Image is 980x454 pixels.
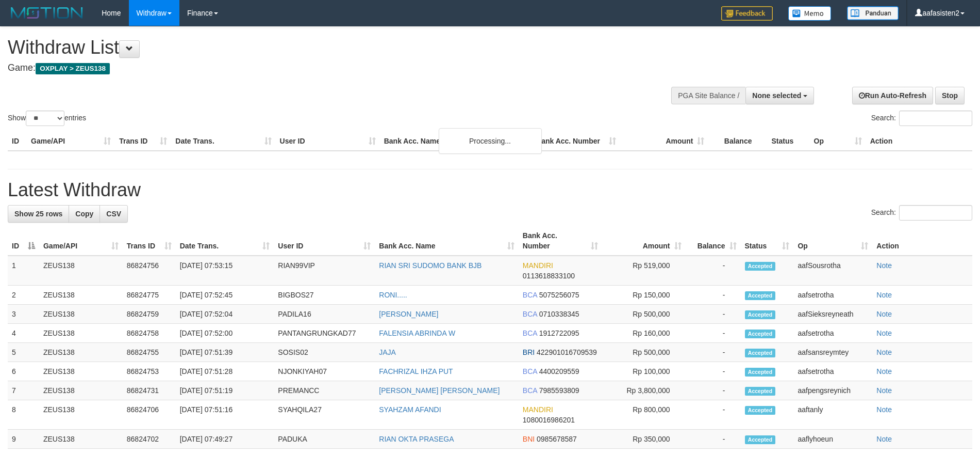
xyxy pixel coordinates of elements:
td: ZEUS138 [39,305,123,324]
a: FACHRIZAL IHZA PUT [379,367,453,375]
label: Show entries [8,111,86,126]
span: Accepted [745,387,776,396]
a: Note [876,261,892,270]
a: Note [876,386,892,395]
td: aafsetrotha [793,286,872,305]
td: 2 [8,286,39,305]
a: JAJA [379,348,396,356]
span: Accepted [745,291,776,300]
span: Accepted [745,368,776,377]
td: 86824775 [123,286,176,305]
span: Copy 0113618833100 to clipboard [523,272,575,280]
td: 86824755 [123,343,176,362]
span: Copy 0985678587 to clipboard [537,435,577,443]
td: aafsansreymtey [793,343,872,362]
span: BRI [523,348,535,356]
td: - [686,400,741,430]
span: CSV [106,210,121,218]
td: ZEUS138 [39,256,123,286]
td: [DATE] 07:52:45 [176,286,274,305]
span: Copy [75,210,93,218]
td: PANTANGRUNGKAD77 [274,324,375,343]
button: None selected [745,87,814,104]
span: MANDIRI [523,405,553,414]
input: Search: [899,205,972,221]
td: - [686,305,741,324]
img: MOTION_logo.png [8,5,86,21]
td: 8 [8,400,39,430]
td: aafSieksreyneath [793,305,872,324]
a: Show 25 rows [8,205,69,223]
td: [DATE] 07:53:15 [176,256,274,286]
td: [DATE] 07:51:16 [176,400,274,430]
th: Status: activate to sort column ascending [741,226,794,256]
th: Status [767,132,809,151]
td: - [686,256,741,286]
a: Note [876,367,892,375]
th: Balance [708,132,767,151]
span: BNI [523,435,535,443]
td: - [686,343,741,362]
span: Copy 1080016986201 to clipboard [523,416,575,424]
a: CSV [99,205,128,223]
span: Copy 422901016709539 to clipboard [537,348,597,356]
td: ZEUS138 [39,324,123,343]
th: User ID [276,132,380,151]
label: Search: [871,111,972,126]
td: SOSIS02 [274,343,375,362]
a: Note [876,310,892,318]
th: User ID: activate to sort column ascending [274,226,375,256]
span: BCA [523,310,537,318]
td: ZEUS138 [39,286,123,305]
td: [DATE] 07:51:19 [176,381,274,400]
span: Copy 1912722095 to clipboard [539,329,579,337]
td: Rp 500,000 [602,343,686,362]
td: 86824702 [123,430,176,449]
input: Search: [899,111,972,126]
td: 4 [8,324,39,343]
th: Balance: activate to sort column ascending [686,226,741,256]
a: Copy [69,205,100,223]
td: - [686,362,741,381]
td: 1 [8,256,39,286]
td: Rp 500,000 [602,305,686,324]
td: ZEUS138 [39,400,123,430]
td: RIAN99VIP [274,256,375,286]
a: Note [876,329,892,337]
a: SYAHZAM AFANDI [379,405,441,414]
span: Copy 5075256075 to clipboard [539,291,579,299]
th: Game/API [27,132,115,151]
td: 3 [8,305,39,324]
td: ZEUS138 [39,381,123,400]
label: Search: [871,205,972,221]
td: Rp 800,000 [602,400,686,430]
td: PREMANCC [274,381,375,400]
span: Accepted [745,262,776,271]
th: Bank Acc. Name [380,132,532,151]
th: Trans ID [115,132,171,151]
td: Rp 519,000 [602,256,686,286]
select: Showentries [26,111,64,126]
span: BCA [523,386,537,395]
th: ID: activate to sort column descending [8,226,39,256]
a: [PERSON_NAME] [PERSON_NAME] [379,386,500,395]
td: aafpengsreynich [793,381,872,400]
th: Game/API: activate to sort column ascending [39,226,123,256]
th: Amount: activate to sort column ascending [602,226,686,256]
th: Trans ID: activate to sort column ascending [123,226,176,256]
th: Date Trans. [171,132,275,151]
td: SYAHQILA27 [274,400,375,430]
span: Accepted [745,310,776,319]
td: 7 [8,381,39,400]
div: PGA Site Balance / [671,87,745,104]
td: [DATE] 07:49:27 [176,430,274,449]
td: aafsetrotha [793,324,872,343]
th: Bank Acc. Number: activate to sort column ascending [519,226,602,256]
td: aaftanly [793,400,872,430]
td: - [686,381,741,400]
td: 86824759 [123,305,176,324]
span: Accepted [745,435,776,444]
h1: Withdraw List [8,37,643,58]
span: OXPLAY > ZEUS138 [36,63,110,74]
td: - [686,430,741,449]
